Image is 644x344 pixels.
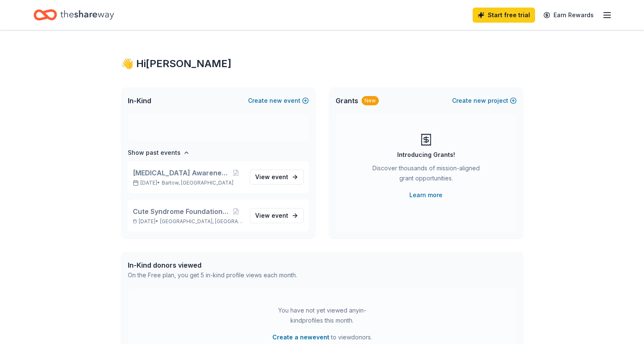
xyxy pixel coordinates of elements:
div: 👋 Hi [PERSON_NAME] [121,57,523,70]
div: New [362,96,379,105]
button: Createnewevent [248,96,309,106]
button: Show past events [128,148,190,158]
span: [GEOGRAPHIC_DATA], [GEOGRAPHIC_DATA] [160,218,243,225]
p: [DATE] • [133,180,243,186]
span: View [255,172,288,182]
a: View event [250,169,304,185]
span: event [272,173,288,180]
h4: Show past events [128,148,181,158]
span: event [272,212,288,219]
p: [DATE] • [133,218,243,225]
span: [MEDICAL_DATA] Awareness Event [133,168,229,178]
button: Create a newevent [272,332,329,342]
div: You have not yet viewed any in-kind profiles this month. [270,305,375,326]
span: new [269,96,282,106]
a: Home [34,5,114,25]
span: new [473,96,486,106]
a: View event [250,208,304,223]
a: Learn more [409,190,442,200]
span: In-Kind [128,96,151,106]
a: Earn Rewards [538,8,599,23]
div: On the Free plan, you get 5 in-kind profile views each month. [128,270,297,280]
div: Introducing Grants! [397,150,455,160]
span: Cute Syndrome Foundation hosting [133,206,229,216]
span: View [255,211,288,221]
span: to view donors . [272,332,372,342]
span: Grants [336,96,358,106]
button: Createnewproject [452,96,517,106]
a: Start free trial [473,8,535,23]
div: Discover thousands of mission-aligned grant opportunities. [369,163,483,187]
span: Bartow, [GEOGRAPHIC_DATA] [162,180,233,186]
div: In-Kind donors viewed [128,260,297,270]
